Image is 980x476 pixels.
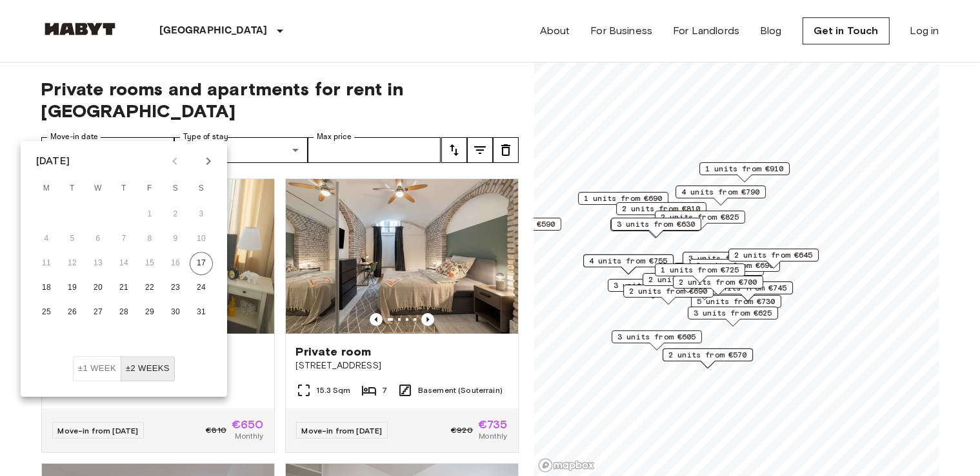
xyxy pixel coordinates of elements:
[623,285,714,305] div: Map marker
[910,23,939,39] a: Log in
[679,276,757,288] span: 2 units from €700
[160,23,268,39] p: [GEOGRAPHIC_DATA]
[673,23,739,39] a: For Landlords
[673,276,763,296] div: Map marker
[655,263,745,283] div: Map marker
[583,254,674,274] div: Map marker
[50,131,98,142] label: Move-in date
[663,348,753,368] div: Map marker
[734,249,813,261] span: 2 units from €645
[164,276,187,300] button: 23
[197,150,219,172] button: Next month
[206,424,226,436] span: €810
[661,264,739,276] span: 1 units from €725
[73,356,175,381] div: Move In Flexibility
[695,260,774,271] span: 6 units from €690
[164,301,187,324] button: 30
[610,218,701,238] div: Map marker
[584,193,663,204] span: 1 units from €690
[41,78,519,122] span: Private rooms and apartments for rent in [GEOGRAPHIC_DATA]
[441,137,467,163] button: tune
[578,192,668,212] div: Map marker
[590,23,652,39] a: For Business
[699,162,790,182] div: Map marker
[421,313,434,326] button: Previous image
[190,301,213,324] button: 31
[112,176,135,202] span: Thursday
[683,252,773,272] div: Map marker
[317,385,351,396] span: 15.3 Sqm
[35,276,58,300] button: 18
[61,301,84,324] button: 26
[285,178,519,453] a: Marketing picture of unit DE-02-004-006-05HFPrevious imagePrevious imagePrivate room[STREET_ADDRE...
[164,176,187,202] span: Saturday
[41,23,119,35] img: Habyt
[493,137,519,163] button: tune
[73,356,121,381] button: ±1 week
[611,218,701,238] div: Map marker
[382,385,387,396] span: 7
[451,424,473,436] span: €920
[648,274,727,285] span: 2 units from €925
[467,137,493,163] button: tune
[35,301,58,324] button: 25
[36,153,70,169] div: [DATE]
[296,344,372,359] span: Private room
[697,296,775,307] span: 5 units from €730
[803,17,890,44] a: Get in Touch
[643,273,733,293] div: Map marker
[370,313,383,326] button: Previous image
[61,276,84,300] button: 19
[617,218,695,230] span: 3 units from €630
[655,211,745,231] div: Map marker
[121,356,175,381] button: ±2 weeks
[286,179,518,334] img: Marketing picture of unit DE-02-004-006-05HF
[479,430,507,442] span: Monthly
[190,276,213,300] button: 24
[296,359,508,372] span: [STREET_ADDRESS]
[538,458,595,473] a: Mapbox logo
[708,282,787,294] span: 3 units from €745
[688,252,767,264] span: 3 units from €800
[608,279,698,299] div: Map marker
[138,276,161,300] button: 22
[418,385,503,396] span: Basement (Souterrain)
[681,186,760,198] span: 4 units from €790
[668,349,747,361] span: 2 units from €570
[691,295,781,315] div: Map marker
[612,330,702,350] div: Map marker
[622,203,701,214] span: 2 units from €810
[112,301,135,324] button: 28
[703,281,793,301] div: Map marker
[760,23,782,39] a: Blog
[617,331,696,343] span: 3 units from €605
[235,430,263,442] span: Monthly
[138,176,161,202] span: Friday
[61,176,84,202] span: Tuesday
[190,176,213,202] span: Sunday
[35,176,58,202] span: Monday
[317,131,352,142] label: Max price
[477,218,555,230] span: 3 units from €590
[728,249,819,269] div: Map marker
[614,280,692,291] span: 3 units from €785
[616,202,706,222] div: Map marker
[694,307,772,319] span: 3 units from €625
[478,419,508,430] span: €735
[589,255,668,267] span: 4 units from €755
[688,307,778,327] div: Map marker
[690,259,780,279] div: Map marker
[138,301,161,324] button: 29
[675,186,766,205] div: Map marker
[661,211,739,223] span: 2 units from €825
[629,285,708,297] span: 2 units from €690
[112,276,135,300] button: 21
[86,276,110,300] button: 20
[302,426,383,435] span: Move-in from [DATE]
[183,131,228,142] label: Type of stay
[540,23,570,39] a: About
[232,419,264,430] span: €650
[86,176,110,202] span: Wednesday
[190,252,213,275] button: 17
[86,301,110,324] button: 27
